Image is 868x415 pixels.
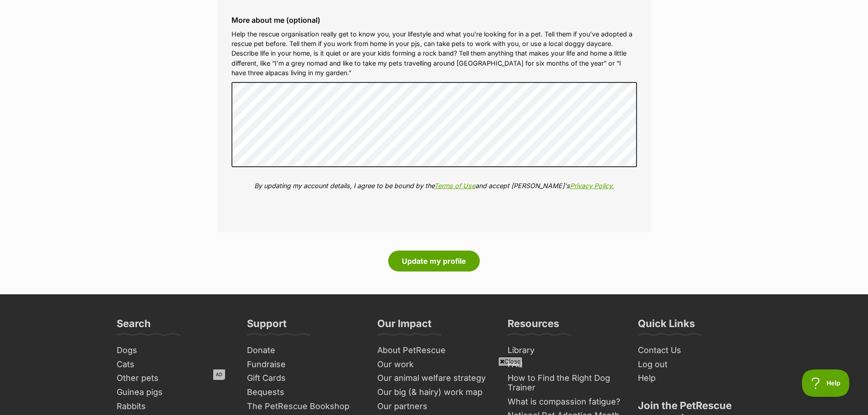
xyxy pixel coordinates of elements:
span: AD [213,369,225,380]
h3: Quick Links [638,317,695,335]
a: Donate [243,343,365,358]
h3: Support [247,317,287,335]
a: Rabbits [113,400,234,414]
span: Close [498,357,523,366]
a: Terms of Use [434,182,475,190]
a: Library [504,343,625,358]
p: By updating my account details, I agree to be bound by the and accept [PERSON_NAME]'s [231,181,637,190]
h3: Our Impact [377,317,431,335]
label: More about me (optional) [231,16,637,24]
a: Contact Us [634,343,755,358]
a: FAQ [504,358,625,372]
h3: Search [117,317,151,335]
a: Privacy Policy. [570,182,614,190]
a: Help [634,371,755,385]
h3: Resources [508,317,559,335]
a: Cats [113,358,234,372]
a: Dogs [113,343,234,358]
a: Log out [634,358,755,372]
a: Our work [374,358,495,372]
a: Fundraise [243,358,365,372]
p: Help the rescue organisation really get to know you, your lifestyle and what you’re looking for i... [231,29,637,78]
a: About PetRescue [374,343,495,358]
a: Guinea pigs [113,385,234,400]
iframe: Advertisement [213,369,655,410]
iframe: Help Scout Beacon - Open [802,369,850,397]
button: Update my profile [388,251,480,272]
a: Other pets [113,371,234,385]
